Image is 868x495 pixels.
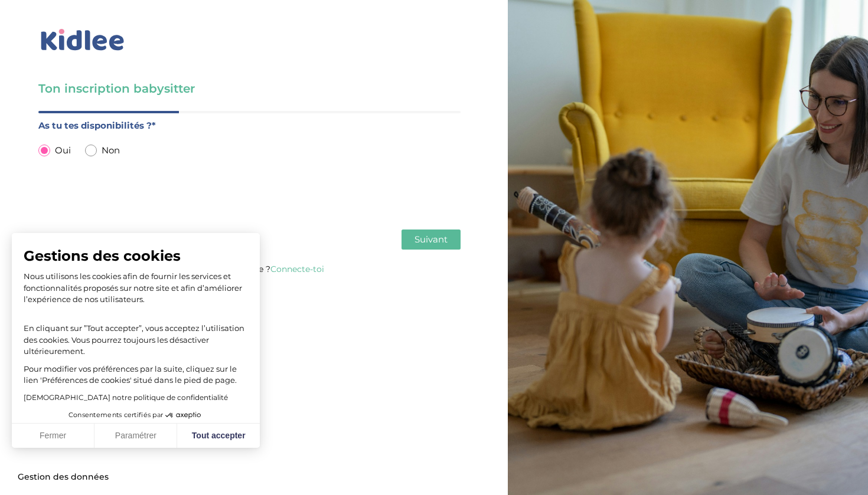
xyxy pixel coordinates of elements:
[24,393,228,402] a: [DEMOGRAPHIC_DATA] notre politique de confidentialité
[165,398,201,433] svg: Axeptio
[11,465,116,490] button: Fermer le widget sans consentement
[38,230,97,250] button: Retour
[415,234,448,245] span: Suivant
[24,247,248,265] span: Gestions des cookies
[18,472,109,483] span: Gestion des données
[55,143,71,158] span: Oui
[24,363,248,386] p: Pour modifier vos préférences par la suite, cliquez sur le lien 'Préférences de cookies' situé da...
[24,312,248,358] p: En cliquant sur ”Tout accepter”, vous acceptez l’utilisation des cookies. Vous pourrez toujours l...
[177,424,260,448] button: Tout accepter
[94,424,177,448] button: Paramétrer
[38,118,461,133] label: As tu tes disponibilités ?*
[68,412,163,418] span: Consentements certifiés par
[12,424,94,448] button: Fermer
[63,408,209,423] button: Consentements certifiés par
[102,143,120,158] span: Non
[38,80,461,97] h3: Ton inscription babysitter
[270,264,324,274] a: Connecte-toi
[402,230,461,250] button: Suivant
[24,271,248,306] p: Nous utilisons les cookies afin de fournir les services et fonctionnalités proposés sur notre sit...
[38,27,127,54] img: logo_kidlee_bleu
